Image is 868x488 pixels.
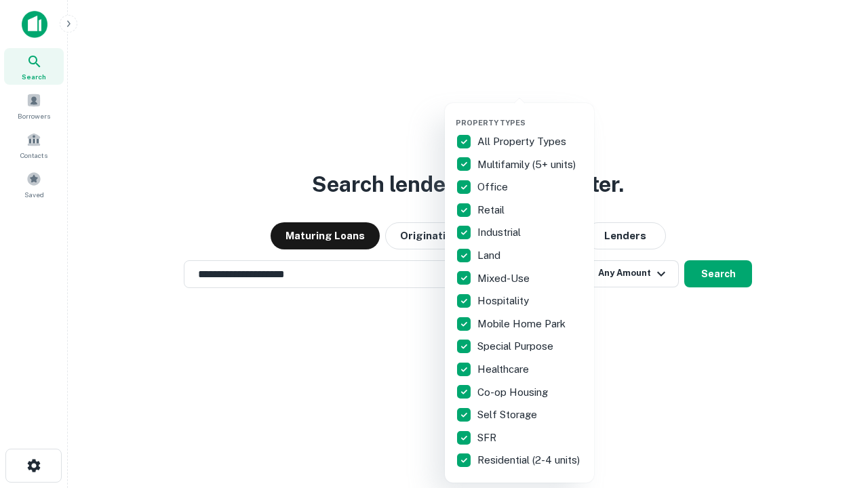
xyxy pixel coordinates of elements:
p: Mixed-Use [477,270,532,287]
span: Property Types [456,119,526,127]
p: Multifamily (5+ units) [477,157,578,173]
p: SFR [477,430,499,446]
p: Healthcare [477,361,532,378]
p: Hospitality [477,293,532,309]
p: Special Purpose [477,338,556,354]
iframe: Chat Widget [800,380,868,445]
p: Self Storage [477,407,540,423]
p: Office [477,179,511,195]
p: Industrial [477,224,524,241]
p: Residential (2-4 units) [477,452,583,468]
p: Land [477,247,503,264]
p: Mobile Home Park [477,316,568,332]
p: Retail [477,202,507,218]
p: Co-op Housing [477,384,551,401]
p: All Property Types [477,134,569,150]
